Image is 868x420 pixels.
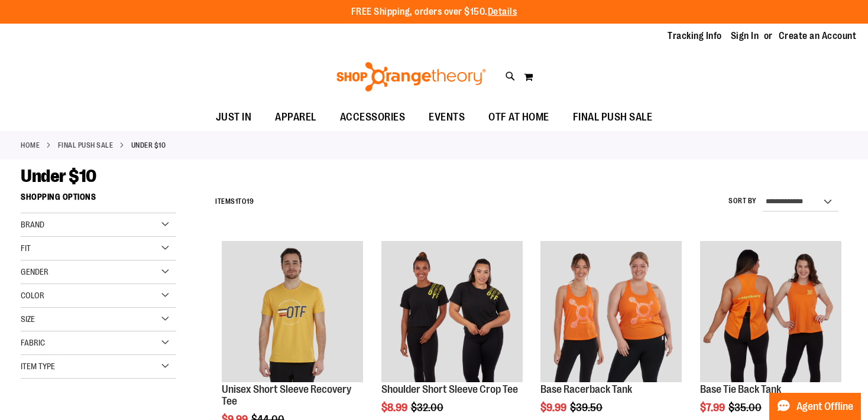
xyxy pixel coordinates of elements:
[351,5,517,19] p: FREE Shipping, orders over $150.
[21,314,35,324] span: Size
[477,104,561,131] a: OTF AT HOME
[21,308,176,331] div: Size
[381,383,518,395] a: Shoulder Short Sleeve Crop Tee
[21,140,40,151] a: Home
[335,62,488,92] img: Shop Orangetheory
[728,402,763,414] span: $35.00
[796,401,853,412] span: Agent Offline
[700,402,727,414] span: $7.99
[222,383,351,407] a: Unisex Short Sleeve Recovery Tee
[570,402,604,414] span: $39.50
[540,383,632,395] a: Base Racerback Tank
[769,393,861,420] button: Agent Offline
[222,241,363,384] a: Product image for Unisex Short Sleeve Recovery Tee
[21,362,55,371] span: Item Type
[700,241,841,382] img: Product image for Base Tie Back Tank
[21,261,176,284] div: Gender
[21,338,45,347] span: Fabric
[779,30,857,43] a: Create an Account
[21,331,176,355] div: Fabric
[488,104,549,131] span: OTF AT HOME
[381,402,409,414] span: $8.99
[216,104,252,131] span: JUST IN
[411,402,445,414] span: $32.00
[58,140,114,151] a: FINAL PUSH SALE
[235,197,238,206] span: 1
[340,104,406,131] span: ACCESSORIES
[215,193,254,211] h2: Items to
[381,241,523,384] a: Product image for Shoulder Short Sleeve Crop Tee
[381,241,523,382] img: Product image for Shoulder Short Sleeve Crop Tee
[21,220,44,229] span: Brand
[21,243,31,253] span: Fit
[21,166,96,186] span: Under $10
[21,213,176,237] div: Brand
[21,187,176,213] strong: Shopping Options
[417,104,477,131] a: EVENTS
[21,267,48,276] span: Gender
[561,104,665,131] a: FINAL PUSH SALE
[21,237,176,261] div: Fit
[700,241,841,384] a: Product image for Base Tie Back Tank
[275,104,316,131] span: APPAREL
[573,104,653,131] span: FINAL PUSH SALE
[668,30,722,43] a: Tracking Info
[263,104,328,131] a: APPAREL
[328,104,417,131] a: ACCESSORIES
[21,355,176,379] div: Item Type
[204,104,264,131] a: JUST IN
[540,402,568,414] span: $9.99
[540,241,682,384] a: Product image for Base Racerback Tank
[21,284,176,308] div: Color
[21,291,44,300] span: Color
[700,383,781,395] a: Base Tie Back Tank
[131,140,166,151] strong: Under $10
[728,196,757,206] label: Sort By
[429,104,465,131] span: EVENTS
[222,241,363,382] img: Product image for Unisex Short Sleeve Recovery Tee
[247,197,254,206] span: 19
[540,241,682,382] img: Product image for Base Racerback Tank
[488,6,517,17] a: Details
[731,30,759,43] a: Sign In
